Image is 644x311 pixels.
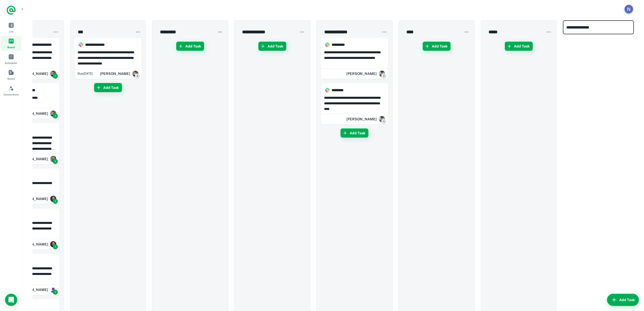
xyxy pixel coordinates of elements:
a: Connections [1,83,21,98]
img: https://app.briefmatic.com/assets/integrations/slack.png [325,42,330,47]
img: 9256611781105_d0b0c171b799f6cbf331_72.jpg [50,71,56,77]
button: Add Task [607,294,639,306]
a: List [1,20,21,35]
span: 1 [53,244,58,249]
span: Wednesday, Feb 19 [78,71,93,76]
button: Add Task [423,42,451,51]
span: Scheduler [5,61,17,65]
img: 8240023019970_6e1a7fc9de04f0afc266_72.png [379,71,385,77]
div: Katariina Komulainen [18,285,56,295]
img: 9256611781105_d0b0c171b799f6cbf331_72.jpg [50,110,56,117]
img: 9256611781105_d0b0c171b799f6cbf331_72.jpg [132,71,138,77]
img: Natalie Francisco [624,5,633,13]
h6: [PERSON_NAME] [346,71,377,76]
a: Board [1,36,21,51]
button: Account button [624,4,634,14]
h6: [PERSON_NAME] [18,111,48,116]
div: Keith Lauver [18,154,56,164]
div: Timothy Highnam [100,69,138,79]
a: Logo [6,5,16,15]
div: Guillermo Gómez González [18,239,56,249]
div: Load Chat [5,294,17,306]
span: 1 [53,113,58,119]
h6: [PERSON_NAME] [18,156,48,162]
img: https://app.briefmatic.com/assets/integrations/slack.png [79,42,83,47]
img: 5033309471495_ad33223a4404a3508673_72.png [50,241,56,247]
span: 1 [53,290,58,295]
button: Add Task [258,42,286,51]
div: Natalie [346,69,385,79]
h6: [PERSON_NAME] [18,196,48,202]
div: Natalie [346,114,385,124]
span: 1 [381,74,386,79]
div: Timothy Highnam [18,108,56,119]
span: Board [7,45,15,49]
img: https://app.briefmatic.com/assets/integrations/slack.png [325,88,330,92]
h6: [PERSON_NAME] [346,116,377,122]
span: Notes [7,77,15,81]
div: Timothy Highnam [18,69,56,79]
img: 8240023019970_6e1a7fc9de04f0afc266_72.png [379,116,385,122]
h6: [PERSON_NAME] [100,71,130,76]
span: List [9,29,13,34]
span: 1 [135,74,140,79]
span: Connections [4,92,19,96]
img: 6863484275634_7b1f34dc161c9e0559ab_72.png [50,156,56,162]
h6: [PERSON_NAME] [18,241,48,247]
div: Guillermo Gómez González [18,194,56,204]
span: 1 [53,74,58,79]
button: Add Task [505,42,533,51]
a: Notes [1,68,21,82]
button: Add Task [341,128,368,138]
a: Scheduler [1,52,21,67]
button: Add Task [176,42,204,51]
h6: [PERSON_NAME] [18,287,48,292]
span: 1 [53,199,58,204]
img: 5033309471495_ad33223a4404a3508673_72.png [50,196,56,202]
button: Add Task [94,83,122,92]
span: 1 [53,159,58,164]
h6: [PERSON_NAME] [18,71,48,76]
img: 058bc835368243ce0b402c69514a0e50.jpg [50,287,56,293]
span: 1 [381,119,386,124]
